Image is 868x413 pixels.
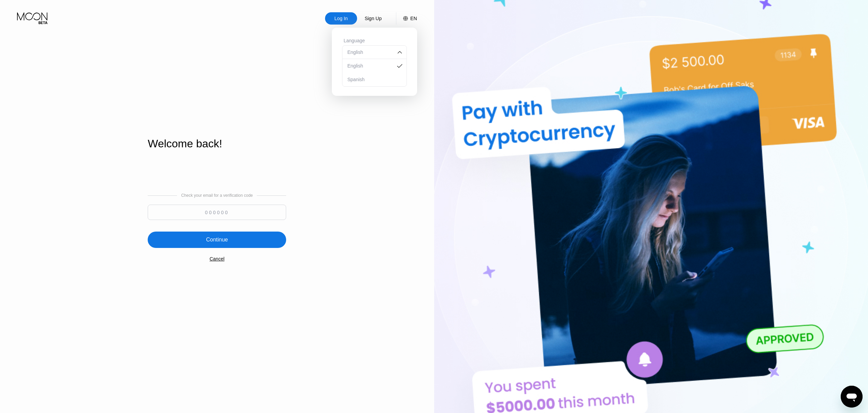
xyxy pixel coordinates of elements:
[181,193,253,198] div: Check your email for a verification code
[396,12,417,25] div: EN
[209,256,224,262] div: Cancel
[346,77,403,82] div: Spanish
[357,12,389,25] div: Sign Up
[206,236,228,243] div: Continue
[346,63,393,69] div: English
[346,49,393,55] div: English
[410,16,417,21] div: EN
[334,15,349,22] div: Log In
[325,12,357,25] div: Log In
[148,137,286,150] div: Welcome back!
[148,205,286,220] input: 000000
[148,232,286,248] div: Continue
[364,15,382,22] div: Sign Up
[342,38,407,43] div: Language
[841,386,863,408] iframe: 启动消息传送窗口的按钮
